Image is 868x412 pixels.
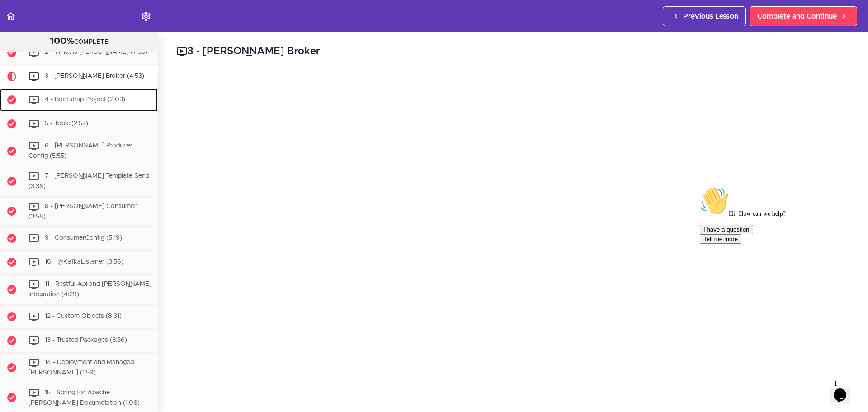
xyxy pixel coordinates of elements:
[176,44,850,59] h2: 3 - [PERSON_NAME] Broker
[683,11,738,22] span: Previous Lesson
[28,143,132,160] span: 6 - [PERSON_NAME] Producer Config (5:55)
[28,359,134,376] span: 14 - Deployment and Managed [PERSON_NAME] (1:59)
[696,183,859,371] iframe: chat widget
[28,173,149,189] span: 7 - [PERSON_NAME] Template Send (3:38)
[45,313,122,319] span: 12 - Custom Objects (8:31)
[45,121,88,127] span: 5 - Topic (2:57)
[141,11,151,22] svg: Settings Menu
[750,6,857,26] a: Complete and Continue
[4,51,45,61] button: Tell me more
[28,281,151,298] span: 11 - Restful Api and [PERSON_NAME] Integration (4:29)
[50,37,74,46] span: 100%
[4,4,166,61] div: 👋Hi! How can we help?I have a questionTell me more
[830,376,859,403] iframe: chat widget
[45,73,144,80] span: 3 - [PERSON_NAME] Broker (4:53)
[4,42,57,51] button: I have a question
[45,259,123,265] span: 10 - @KafkaListener (3:56)
[28,203,137,220] span: 8 - [PERSON_NAME] Consumer (3:58)
[45,235,122,242] span: 9 - ConsumerConfig (5:19)
[757,11,837,22] span: Complete and Continue
[5,11,16,22] svg: Back to course curriculum
[45,97,125,103] span: 4 - Bootstrap Project (2:03)
[11,36,146,47] div: COMPLETE
[28,389,140,406] span: 15 - Spring for Apache [PERSON_NAME] Documetation (1:06)
[45,337,127,343] span: 13 - Trusted Packages (3:56)
[4,4,33,33] img: :wave:
[45,49,147,56] span: 2 - What is [PERSON_NAME] (7:55)
[4,27,90,34] span: Hi! How can we help?
[663,6,746,26] a: Previous Lesson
